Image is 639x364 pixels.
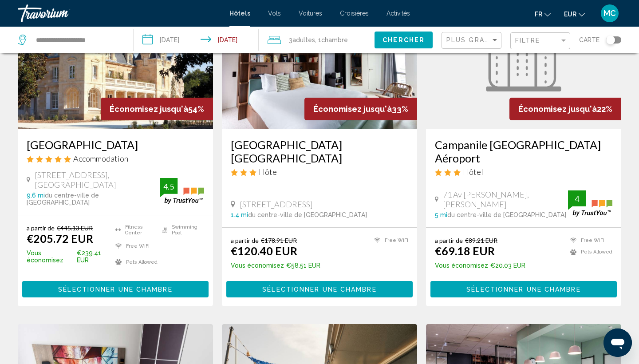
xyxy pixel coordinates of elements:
span: a partir de [231,237,259,244]
button: Sélectionner une chambre [22,281,209,297]
button: Sélectionner une chambre [430,281,617,297]
span: Économisez jusqu'à [313,104,392,114]
span: du centre-ville de [GEOGRAPHIC_DATA] [27,192,99,206]
div: 3 star Hotel [231,167,408,177]
img: trustyou-badge.svg [160,178,204,204]
span: du centre-ville de [GEOGRAPHIC_DATA] [248,211,367,218]
button: Toggle map [600,36,621,44]
button: Chercher [375,32,433,48]
span: Sélectionner une chambre [58,286,172,293]
span: Vous économisez [231,262,284,269]
span: Économisez jusqu'à [110,104,188,114]
span: Adultes [292,36,315,44]
span: Sélectionner une chambre [262,286,376,293]
li: Fitness Center [111,224,158,236]
button: User Menu [598,4,621,23]
a: Travorium [18,4,221,22]
del: €445.13 EUR [57,224,93,232]
span: Économisez jusqu'à [518,104,597,114]
del: €89.21 EUR [465,237,497,244]
span: [STREET_ADDRESS], [GEOGRAPHIC_DATA] [35,170,160,190]
div: 5 star Accommodation [27,154,204,163]
button: Change currency [564,8,585,20]
button: Sélectionner une chambre [226,281,413,297]
div: 22% [509,98,621,120]
del: €178.91 EUR [261,237,297,244]
img: Hotel image [486,25,561,91]
span: [STREET_ADDRESS] [240,199,313,209]
span: , 1 [315,34,348,46]
button: Travelers: 3 adults, 0 children [259,27,375,53]
span: EUR [564,11,576,18]
span: 3 [289,34,315,46]
span: du centre-ville de [GEOGRAPHIC_DATA] [447,211,566,218]
span: Vous économisez [435,262,488,269]
p: €239.41 EUR [27,249,111,264]
span: Chercher [383,37,425,44]
a: Croisières [340,10,369,17]
span: Carte [579,34,600,46]
div: 4.5 [160,181,177,192]
span: MC [603,9,616,18]
li: Free WiFi [370,237,408,244]
button: Change language [535,8,551,20]
a: Activités [387,10,410,17]
span: 9.6 mi [27,192,45,199]
p: €20.03 EUR [435,262,525,269]
li: Pets Allowed [111,256,158,268]
span: Chambre [321,36,348,44]
a: Hôtels [229,10,250,17]
a: Campanile [GEOGRAPHIC_DATA] Aéroport [435,138,612,165]
span: Plus grandes économies [446,36,552,44]
img: trustyou-badge.svg [568,190,612,217]
p: €58.51 EUR [231,262,320,269]
span: 71 Av [PERSON_NAME], [PERSON_NAME] [443,190,568,209]
li: Free WiFi [566,237,612,244]
a: [GEOGRAPHIC_DATA] [27,138,204,151]
div: 33% [304,98,417,120]
li: Pets Allowed [566,249,612,256]
a: Sélectionner une chambre [226,283,413,293]
ins: €120.40 EUR [231,244,297,257]
a: Sélectionner une chambre [430,283,617,293]
span: a partir de [27,224,55,232]
a: Sélectionner une chambre [22,283,209,293]
span: Sélectionner une chambre [466,286,580,293]
span: Hôtel [463,167,483,177]
span: a partir de [435,237,463,244]
span: Vous économisez [27,249,75,264]
a: Voitures [299,10,322,17]
span: Filtre [515,37,540,44]
div: 54% [101,98,213,120]
span: 5 mi [435,211,447,218]
span: Accommodation [73,154,128,163]
a: Vols [268,10,281,17]
ins: €205.72 EUR [27,232,93,245]
li: Swimming Pool [158,224,204,236]
span: 1.4 mi [231,211,248,218]
button: Check-in date: Sep 25, 2025 Check-out date: Sep 26, 2025 [134,27,258,53]
div: 4 [568,194,586,204]
button: Filter [510,32,570,50]
iframe: Bouton de lancement de la fenêtre de messagerie [603,328,632,357]
ins: €69.18 EUR [435,244,495,257]
span: Hôtel [259,167,279,177]
mat-select: Sort by [446,37,499,44]
li: Free WiFi [111,240,158,252]
a: [GEOGRAPHIC_DATA] [GEOGRAPHIC_DATA] [231,138,408,165]
span: fr [535,11,542,18]
div: 3 star Hotel [435,167,612,177]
